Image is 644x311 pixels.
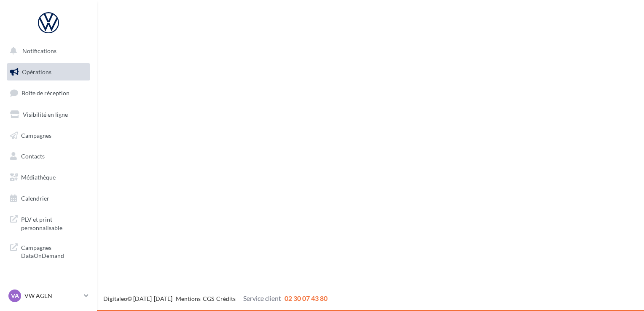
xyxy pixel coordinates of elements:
[243,294,281,302] span: Service client
[5,84,92,102] a: Boîte de réception
[22,47,56,54] span: Notifications
[284,294,327,302] span: 02 30 07 43 80
[21,195,49,202] span: Calendrier
[176,295,201,302] a: Mentions
[5,210,92,235] a: PLV et print personnalisable
[5,239,92,263] a: Campagnes DataOnDemand
[103,295,127,302] a: Digitaleo
[21,242,87,260] span: Campagnes DataOnDemand
[103,295,327,302] span: © [DATE]-[DATE] - - -
[5,147,92,165] a: Contacts
[24,292,80,300] p: VW AGEN
[23,111,68,118] span: Visibilité en ligne
[21,174,56,181] span: Médiathèque
[216,295,236,302] a: Crédits
[7,288,90,304] a: VA VW AGEN
[203,295,214,302] a: CGS
[5,169,92,186] a: Médiathèque
[5,63,92,81] a: Opérations
[11,292,19,300] span: VA
[21,214,87,232] span: PLV et print personnalisable
[5,42,89,60] button: Notifications
[21,89,70,97] span: Boîte de réception
[21,131,51,139] span: Campagnes
[5,127,92,145] a: Campagnes
[5,190,92,207] a: Calendrier
[22,68,51,75] span: Opérations
[21,153,45,160] span: Contacts
[5,106,92,123] a: Visibilité en ligne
